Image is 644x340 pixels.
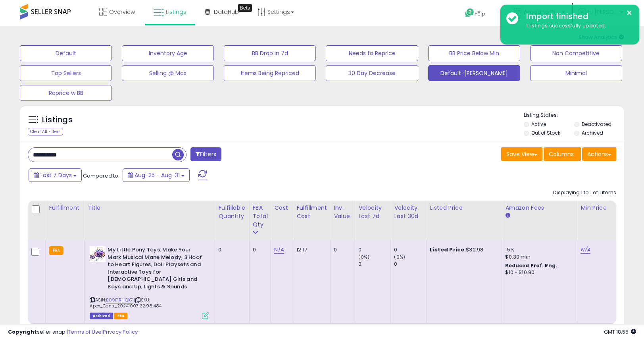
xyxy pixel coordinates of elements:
button: Save View [501,147,542,161]
div: 1 listings successfully updated. [520,22,633,30]
img: 51yOtKLgyNL._SL40_.jpg [90,246,106,262]
span: Columns [549,150,574,158]
button: Default [20,45,112,61]
label: Deactivated [582,121,611,127]
button: Minimal [530,65,622,81]
div: 0 [334,246,349,253]
button: Selling @ Max [122,65,214,81]
div: 0 [253,246,265,253]
div: FBA Total Qty [253,204,268,229]
strong: Copyright [8,328,37,336]
button: Last 7 Days [29,168,82,182]
a: Terms of Use [68,328,102,336]
button: Needs to Reprice [326,45,418,61]
span: Listings that have been deleted from Seller Central [90,313,113,319]
div: Title [88,204,211,212]
span: Overview [109,8,135,16]
div: Amazon Fees [505,204,574,212]
div: Velocity Last 30d [394,204,423,220]
h5: Listings [42,114,73,126]
i: Get Help [465,8,475,18]
button: Reprice w BB [20,85,112,101]
div: 12.17 [296,246,324,253]
div: 0 [358,261,390,268]
span: Last 7 Days [40,171,72,179]
span: DataHub [214,8,239,16]
button: 30 Day Decrease [326,65,418,81]
a: N/A [274,246,284,254]
button: Filters [190,147,221,161]
p: Listing States: [524,112,624,119]
div: Velocity Last 7d [358,204,387,220]
button: Default-[PERSON_NAME] [428,65,520,81]
span: Help [475,10,485,17]
span: Compared to: [83,172,119,180]
span: Aug-25 - Aug-31 [135,171,180,179]
div: Listed Price [430,204,498,212]
div: Clear All Filters [28,128,63,135]
span: 2025-09-10 18:55 GMT [604,328,636,336]
a: B09P1RHQK7 [106,297,133,303]
div: Displaying 1 to 1 of 1 items [553,189,616,197]
button: BB Drop in 7d [224,45,316,61]
button: Inventory Age [122,45,214,61]
div: Fulfillment Cost [296,204,327,220]
div: Min Price [581,204,621,212]
a: N/A [581,246,590,254]
a: Privacy Policy [103,328,138,336]
div: Import finished [520,11,633,22]
div: Fulfillment [49,204,81,212]
div: $10 - $10.90 [505,269,571,276]
label: Active [531,121,546,127]
button: Columns [544,147,581,161]
button: Actions [582,147,616,161]
label: Archived [582,129,603,136]
div: seller snap | | [8,328,138,336]
button: × [626,8,632,18]
label: Out of Stock [531,129,560,136]
span: Listings [166,8,186,16]
button: Items Being Repriced [224,65,316,81]
div: Cost [274,204,290,212]
b: Reduced Prof. Rng. [505,262,557,269]
small: FBA [49,246,63,255]
div: 0 [358,246,390,253]
div: 15% [505,246,571,253]
span: FBA [114,313,128,319]
div: ASIN: [90,246,209,318]
small: (0%) [394,254,405,260]
a: Help [459,2,501,26]
span: | SKU: Apex_Cons_20241007.32.98.484 [90,297,161,309]
b: Listed Price: [430,246,466,253]
div: Fulfillable Quantity [218,204,246,220]
button: Aug-25 - Aug-31 [123,168,190,182]
div: 0 [218,246,243,253]
div: 0 [394,261,426,268]
small: Amazon Fees. [505,212,510,219]
div: Inv. value [334,204,352,220]
div: 0 [394,246,426,253]
button: Top Sellers [20,65,112,81]
button: Non Competitive [530,45,622,61]
div: $32.98 [430,246,496,253]
div: $0.30 min [505,253,571,261]
small: (0%) [358,254,369,260]
button: BB Price Below Min [428,45,520,61]
b: My Little Pony Toys: Make Your Mark Musical Mane Melody, 3 Hoof to Heart Figures, Doll Playsets a... [108,246,204,292]
div: Tooltip anchor [238,4,252,12]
